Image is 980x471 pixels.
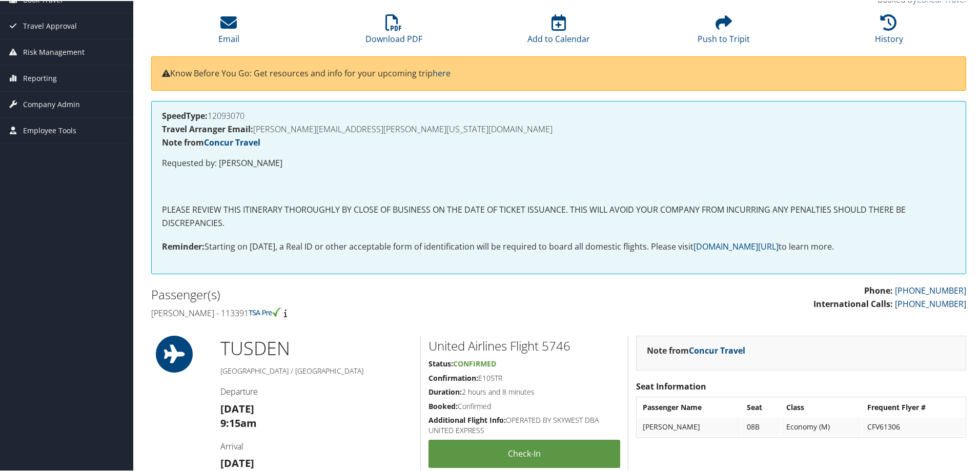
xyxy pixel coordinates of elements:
[428,414,620,434] h5: OPERATED BY SKYWEST DBA UNITED EXPRESS
[162,156,955,169] p: Requested by: [PERSON_NAME]
[638,397,741,416] th: Passenger Name
[23,91,80,116] span: Company Admin
[453,358,496,367] span: Confirmed
[428,358,453,367] strong: Status:
[895,297,966,309] a: [PHONE_NUMBER]
[162,240,205,251] strong: Reminder:
[428,439,620,467] a: Check-in
[636,380,706,391] strong: Seat Information
[862,397,965,416] th: Frequent Flyer #
[220,415,257,429] strong: 9:15am
[428,372,620,382] h5: E105TR
[220,401,254,415] strong: [DATE]
[638,417,741,435] td: [PERSON_NAME]
[204,136,260,147] a: Concur Travel
[218,19,239,44] a: Email
[162,124,955,132] h4: [PERSON_NAME][EMAIL_ADDRESS][PERSON_NAME][US_STATE][DOMAIN_NAME]
[428,386,462,396] strong: Duration:
[220,385,413,396] h4: Departure
[428,372,478,382] strong: Confirmation:
[162,109,208,120] strong: SpeedType:
[693,240,779,251] a: [DOMAIN_NAME][URL]
[689,344,745,355] a: Concur Travel
[781,397,862,416] th: Class
[162,66,955,79] p: Know Before You Go: Get resources and info for your upcoming trip
[527,19,590,44] a: Add to Calendar
[862,417,965,435] td: CFV61306
[162,122,253,134] strong: Travel Arranger Email:
[698,19,750,44] a: Push to Tripit
[895,284,966,295] a: [PHONE_NUMBER]
[365,19,422,44] a: Download PDF
[428,414,506,424] strong: Additional Flight Info:
[428,400,620,411] h5: Confirmed
[151,285,551,302] h2: Passenger(s)
[813,297,893,309] strong: International Calls:
[151,306,551,318] h4: [PERSON_NAME] - 113391
[162,202,955,229] p: PLEASE REVIEW THIS ITINERARY THOROUGHLY BY CLOSE OF BUSINESS ON THE DATE OF TICKET ISSUANCE. THIS...
[220,440,413,451] h4: Arrival
[742,417,780,435] td: 08B
[428,386,620,396] h5: 2 hours and 8 minutes
[875,19,903,44] a: History
[23,117,76,142] span: Employee Tools
[23,38,85,64] span: Risk Management
[220,335,413,360] h1: TUS DEN
[220,365,413,375] h5: [GEOGRAPHIC_DATA] / [GEOGRAPHIC_DATA]
[23,12,77,38] span: Travel Approval
[647,344,745,355] strong: Note from
[428,336,620,354] h2: United Airlines Flight 5746
[781,417,862,435] td: Economy (M)
[162,136,260,147] strong: Note from
[433,67,451,78] a: here
[23,65,57,90] span: Reporting
[864,284,893,295] strong: Phone:
[428,400,458,410] strong: Booked:
[162,239,955,253] p: Starting on [DATE], a Real ID or other acceptable form of identification will be required to boar...
[162,111,955,119] h4: 12093070
[249,306,282,316] img: tsa-precheck.png
[742,397,780,416] th: Seat
[220,455,254,469] strong: [DATE]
